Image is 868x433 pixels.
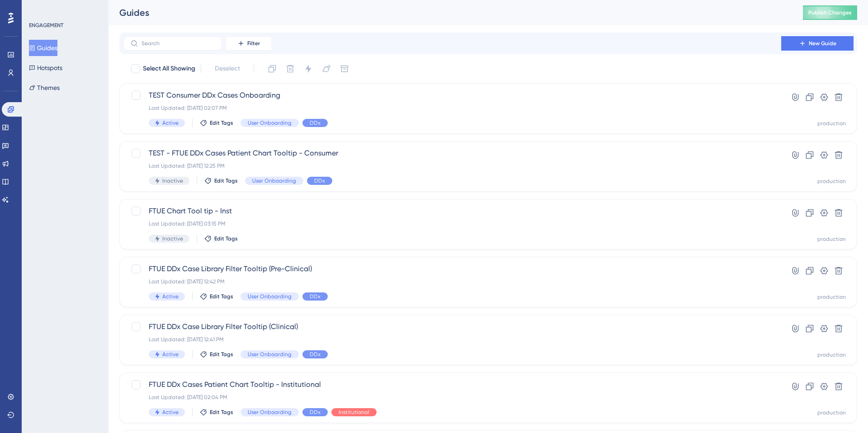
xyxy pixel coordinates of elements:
[247,40,260,47] span: Filter
[149,264,755,274] span: FTUE DDx Case Library Filter Tooltip (Pre-Clinical)
[200,409,233,416] button: Edit Tags
[210,351,233,358] span: Edit Tags
[210,293,233,300] span: Edit Tags
[162,293,179,300] span: Active
[149,336,755,343] div: Last Updated: [DATE] 12:41 PM
[162,409,179,416] span: Active
[248,293,292,300] span: User Onboarding
[817,293,846,301] div: production
[252,177,296,184] span: User Onboarding
[817,351,846,358] div: production
[809,40,836,47] span: New Guide
[204,177,238,184] button: Edit Tags
[310,409,321,416] span: DDx
[149,220,755,227] div: Last Updated: [DATE] 03:15 PM
[207,61,248,77] button: Deselect
[149,379,755,390] span: FTUE DDx Cases Patient Chart Tooltip - Institutional
[29,40,57,56] button: Guides
[214,177,238,184] span: Edit Tags
[149,104,755,112] div: Last Updated: [DATE] 02:07 PM
[162,119,179,127] span: Active
[162,235,183,242] span: Inactive
[29,60,62,76] button: Hotspots
[200,119,233,127] button: Edit Tags
[817,409,846,416] div: production
[143,63,195,74] span: Select All Showing
[215,63,240,74] span: Deselect
[248,409,292,416] span: User Onboarding
[817,120,846,127] div: production
[149,90,755,101] span: TEST Consumer DDx Cases Onboarding
[226,36,271,51] button: Filter
[204,235,238,242] button: Edit Tags
[149,206,755,216] span: FTUE Chart Tool tip - Inst
[817,235,846,243] div: production
[200,351,233,358] button: Edit Tags
[29,22,63,29] div: ENGAGEMENT
[214,235,238,242] span: Edit Tags
[149,321,755,332] span: FTUE DDx Case Library Filter Tooltip (Clinical)
[248,351,292,358] span: User Onboarding
[210,119,233,127] span: Edit Tags
[310,293,321,300] span: DDx
[310,119,321,127] span: DDx
[339,409,369,416] span: Institutional
[162,351,179,358] span: Active
[817,178,846,185] div: production
[149,162,755,169] div: Last Updated: [DATE] 12:25 PM
[803,5,857,20] button: Publish Changes
[149,148,755,159] span: TEST - FTUE DDx Cases Patient Chart Tooltip - Consumer
[310,351,321,358] span: DDx
[200,293,233,300] button: Edit Tags
[119,6,780,19] div: Guides
[808,9,852,16] span: Publish Changes
[210,409,233,416] span: Edit Tags
[248,119,292,127] span: User Onboarding
[162,177,183,184] span: Inactive
[29,80,60,96] button: Themes
[149,278,755,285] div: Last Updated: [DATE] 12:42 PM
[142,40,215,47] input: Search
[314,177,325,184] span: DDx
[149,394,755,401] div: Last Updated: [DATE] 02:04 PM
[781,36,854,51] button: New Guide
